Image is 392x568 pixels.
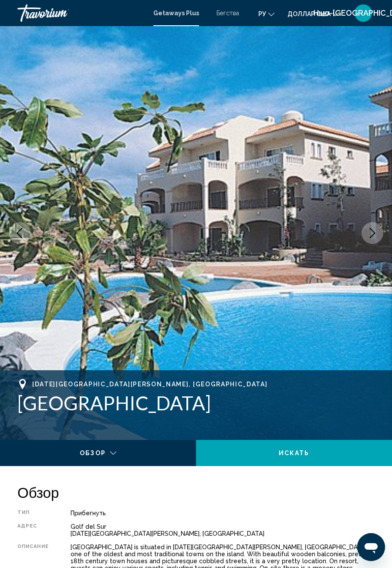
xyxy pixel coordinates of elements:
[258,7,274,20] button: Изменить язык
[258,10,266,17] font: ру
[287,7,339,20] button: Изменить валюту
[17,483,375,501] h2: Обзор
[196,440,392,466] button: искать
[71,523,375,537] div: Golf del Sur [DATE][GEOGRAPHIC_DATA][PERSON_NAME], [GEOGRAPHIC_DATA]
[279,450,310,457] span: искать
[17,392,375,414] h1: [GEOGRAPHIC_DATA]
[287,10,331,17] font: доллар США
[153,10,199,17] a: Getaways Plus
[362,222,383,244] button: Next image
[17,4,145,22] a: Травориум
[216,10,239,17] a: Бегства
[71,510,375,517] div: Прибегнуть
[9,222,30,244] button: Previous image
[352,4,375,22] button: Меню пользователя
[357,533,385,561] iframe: Кнопка запуска окна обмена сообщениями
[17,523,49,537] div: Адрес
[17,510,49,517] div: Тип
[32,381,267,388] span: [DATE][GEOGRAPHIC_DATA][PERSON_NAME], [GEOGRAPHIC_DATA]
